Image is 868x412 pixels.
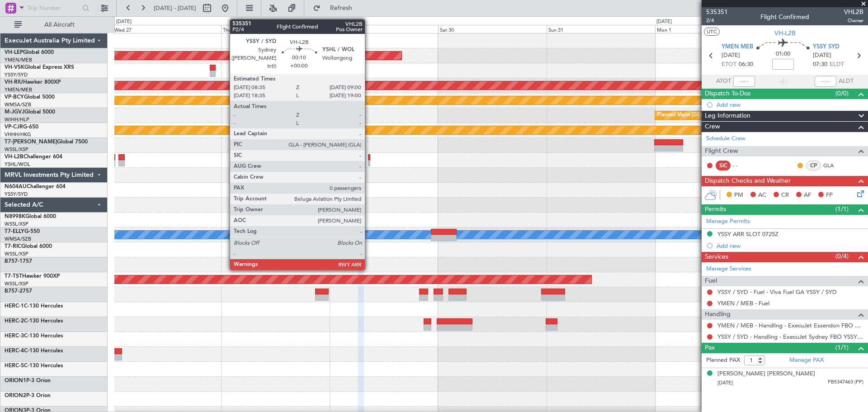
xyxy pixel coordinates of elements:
a: N604AUChallenger 604 [5,184,66,189]
a: WSSL/XSP [5,280,28,287]
span: N8998K [5,214,25,219]
a: T7-[PERSON_NAME]Global 7500 [5,139,88,145]
span: Handling [705,309,731,320]
span: ORION1 [5,378,26,384]
a: WMSA/SZB [5,236,31,242]
span: 01:00 [776,50,790,59]
div: Sat 30 [438,25,547,33]
input: --:-- [733,76,755,87]
span: ETOT [722,60,736,69]
a: Manage PAX [789,356,824,365]
a: YMEN / MEB - Fuel [717,299,769,307]
span: VH-L2B [774,28,796,38]
span: 535351 [706,7,728,17]
div: [DATE] [116,18,132,26]
span: Fuel [705,276,717,286]
a: YSHL/WOL [5,161,30,168]
div: SIC [716,161,731,170]
a: ORION1P-3 Orion [5,378,51,384]
span: ALDT [839,77,854,86]
a: YSSY/SYD [5,191,28,198]
div: YSSY ARR SLOT 0725Z [717,230,778,238]
a: VH-VSKGlobal Express XRS [5,65,74,70]
span: Services [705,252,728,262]
a: GLA [823,161,844,170]
button: UTC [704,28,720,36]
span: PB5347463 (PP) [828,379,863,386]
span: 2/4 [706,17,728,24]
span: VH-RIU [5,80,23,85]
a: T7-ELLYG-550 [5,229,40,234]
div: [DATE] [656,18,672,26]
a: WMSA/SZB [5,101,31,108]
a: HERC-2C-130 Hercules [5,318,63,324]
span: B757-2 [5,289,23,294]
span: VP-BCY [5,95,24,100]
span: AC [758,191,766,200]
a: VHHH/HKG [5,131,31,138]
a: YSSY / SYD - Fuel - Viva Fuel GA YSSY / SYD [717,288,837,296]
span: N604AU [5,184,27,189]
a: YSSY/SYD [5,71,28,78]
div: CP [806,161,821,170]
span: T7-TST [5,274,22,279]
span: VH-L2B [5,154,24,160]
div: Add new [717,242,863,250]
label: Planned PAX [706,356,740,365]
span: (0/4) [835,251,849,261]
a: ORION2P-3 Orion [5,393,51,398]
a: Manage Services [706,265,751,274]
span: HERC-1 [5,303,24,309]
span: YMEN MEB [722,43,753,52]
span: T7-[PERSON_NAME] [5,139,57,145]
a: T7-RICGlobal 6000 [5,244,52,249]
a: VP-BCYGlobal 5000 [5,95,55,100]
a: HERC-3C-130 Hercules [5,333,63,339]
span: ATOT [716,77,731,86]
span: Leg Information [705,111,750,121]
span: (1/1) [835,204,849,214]
span: FP [826,191,833,200]
a: YMEN/MEB [5,86,32,93]
div: Wed 27 [113,25,221,33]
span: Dispatch To-Dos [705,89,750,99]
a: M-JGVJGlobal 5000 [5,109,55,115]
button: All Aircraft [10,18,98,32]
span: Permits [705,204,726,215]
div: Add new [717,101,863,109]
div: Mon 1 [655,25,764,33]
span: Crew [705,122,720,132]
a: WSSL/XSP [5,251,28,257]
a: T7-TSTHawker 900XP [5,274,60,279]
a: YMEN / MEB - Handling - ExecuJet Essendon FBO YMEN / MEB [717,322,863,329]
span: YSSY SYD [813,43,840,52]
span: 07:30 [813,60,827,69]
span: T7-RIC [5,244,21,249]
a: YSSY / SYD - Handling - ExecuJet Sydney FBO YSSY / SYD [717,333,863,341]
a: HERC-1C-130 Hercules [5,303,63,309]
span: T7-ELLY [5,229,24,234]
span: ELDT [830,60,844,69]
span: Dispatch Checks and Weather [705,176,791,186]
span: HERC-2 [5,318,24,324]
div: Sun 31 [547,25,655,33]
a: VH-L2BChallenger 604 [5,154,62,160]
a: WIHH/HLP [5,116,29,123]
a: WSSL/XSP [5,146,28,153]
span: M-JGVJ [5,109,24,115]
span: CR [781,191,789,200]
button: Refresh [309,1,363,15]
a: Schedule Crew [706,134,745,143]
span: VH-VSK [5,65,24,70]
span: Refresh [322,5,360,11]
a: B757-1757 [5,259,32,264]
div: Planned Maint [GEOGRAPHIC_DATA] (Seletar) [657,109,764,122]
span: (0/0) [835,89,849,98]
span: AF [804,191,811,200]
span: HERC-5 [5,363,24,369]
span: Flight Crew [705,146,738,156]
span: All Aircraft [24,22,95,28]
div: Thu 28 [221,25,330,33]
span: VHL2B [844,7,863,17]
span: 06:30 [739,60,753,69]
